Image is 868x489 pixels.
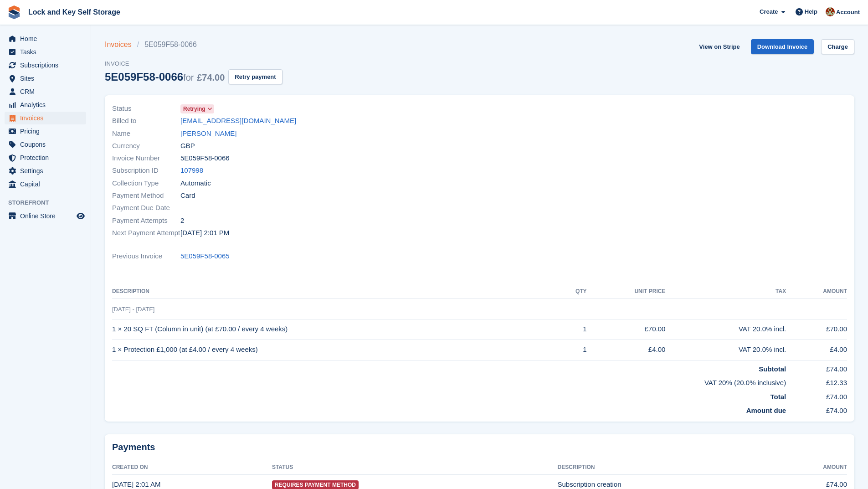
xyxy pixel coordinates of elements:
span: Home [20,32,75,45]
span: Protection [20,151,75,164]
img: stora-icon-8386f47178a22dfd0bd8f6a31ec36ba5ce8667c1dd55bd0f319d3a0aa187defe.svg [7,5,21,19]
td: £12.33 [786,374,847,388]
td: 1 × Protection £1,000 (at £4.00 / every 4 weeks) [112,340,558,360]
th: Description [557,460,768,475]
th: Created On [112,460,272,475]
span: 5E059F58-0066 [180,153,230,164]
a: [PERSON_NAME] [180,129,236,139]
a: menu [5,210,86,222]
td: 1 × 20 SQ FT (Column in unit) (at £70.00 / every 4 weeks) [112,319,558,340]
td: VAT 20% (20.0% inclusive) [112,374,786,388]
span: Tasks [20,46,75,58]
span: Pricing [20,125,75,138]
span: 2 [180,216,184,226]
time: 2025-09-18 13:01:25 UTC [180,228,229,238]
span: Help [805,7,817,16]
a: menu [5,85,86,98]
a: menu [5,46,86,58]
span: Create [760,7,778,16]
div: VAT 20.0% incl. [665,345,786,355]
span: Currency [112,141,180,151]
span: Invoices [20,112,75,124]
span: Retrying [183,105,205,113]
a: Preview store [75,211,86,221]
span: Previous Invoice [112,251,180,262]
span: CRM [20,85,75,98]
span: Status [112,103,180,114]
a: [EMAIL_ADDRESS][DOMAIN_NAME] [180,116,296,126]
a: Invoices [105,39,137,50]
span: Subscriptions [20,59,75,72]
strong: Subtotal [759,365,786,373]
h2: Payments [112,442,847,453]
span: Next Payment Attempt [112,228,180,238]
strong: Total [770,393,786,401]
td: 1 [558,340,587,360]
a: menu [5,178,86,190]
span: Analytics [20,98,75,111]
span: Storefront [8,198,91,207]
a: menu [5,112,86,124]
td: £74.00 [786,360,847,374]
td: £70.00 [786,319,847,340]
a: View on Stripe [695,39,743,54]
span: Payment Attempts [112,216,180,226]
span: Sites [20,72,75,85]
td: £4.00 [786,340,847,360]
a: menu [5,125,86,138]
a: menu [5,98,86,111]
span: [DATE] - [DATE] [112,306,154,313]
a: 5E059F58-0065 [180,251,230,262]
a: menu [5,151,86,164]
span: Payment Method [112,190,180,201]
button: Retry payment [228,69,282,84]
a: Retrying [180,103,214,114]
span: Payment Due Date [112,203,180,213]
img: Doug Fisher [826,7,835,16]
span: £74.00 [197,72,225,82]
strong: Amount due [746,407,786,414]
th: QTY [558,284,587,299]
span: Invoice Number [112,153,180,164]
th: Amount [768,460,847,475]
span: Settings [20,165,75,177]
th: Description [112,284,558,299]
span: Invoice [105,59,282,68]
a: menu [5,165,86,177]
a: Lock and Key Self Storage [25,5,124,20]
a: menu [5,32,86,45]
span: Card [180,190,195,201]
th: Amount [786,284,847,299]
th: Status [272,460,558,475]
td: £74.00 [786,402,847,416]
a: menu [5,138,86,151]
span: GBP [180,141,195,151]
th: Tax [665,284,786,299]
span: for [183,72,194,82]
div: 5E059F58-0066 [105,71,225,83]
a: menu [5,59,86,72]
td: 1 [558,319,587,340]
span: Collection Type [112,178,180,189]
a: 107998 [180,165,203,176]
td: £4.00 [587,340,666,360]
td: £74.00 [786,388,847,402]
a: menu [5,72,86,85]
div: VAT 20.0% incl. [665,324,786,335]
time: 2025-09-15 01:01:20 UTC [112,480,160,488]
span: Subscription ID [112,165,180,176]
span: Account [836,8,860,17]
span: Automatic [180,178,211,189]
th: Unit Price [587,284,666,299]
span: Name [112,129,180,139]
span: Capital [20,178,75,190]
nav: breadcrumbs [105,39,282,50]
td: £70.00 [587,319,666,340]
span: Billed to [112,116,180,126]
a: Charge [821,39,854,54]
span: Online Store [20,210,75,222]
a: Download Invoice [751,39,814,54]
span: Coupons [20,138,75,151]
